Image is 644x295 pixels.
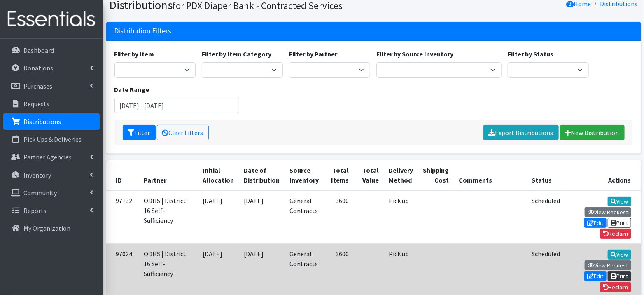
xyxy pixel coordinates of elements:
label: Filter by Partner [289,49,337,59]
p: Purchases [23,82,52,90]
p: Distributions [23,117,61,126]
th: Status [527,160,565,190]
th: ID [106,160,139,190]
a: Reports [3,202,100,219]
th: Delivery Method [384,160,418,190]
p: Pick Ups & Deliveries [23,135,82,143]
th: Actions [565,160,641,190]
label: Filter by Item [114,49,154,59]
label: Date Range [114,84,149,94]
a: Print [608,218,631,228]
td: [DATE] [198,190,239,244]
td: 3600 [324,190,354,244]
th: Date of Distribution [239,160,285,190]
p: My Organization [23,224,70,232]
h3: Distribution Filters [114,27,172,35]
p: Community [23,189,57,197]
a: Pick Ups & Deliveries [3,131,100,147]
td: Scheduled [527,190,565,244]
th: Comments [454,160,527,190]
p: Reports [23,206,47,215]
a: Donations [3,60,100,76]
a: View [608,197,631,206]
p: Inventory [23,171,51,179]
a: New Distribution [560,125,625,140]
a: Inventory [3,167,100,183]
label: Filter by Item Category [202,49,271,59]
p: Dashboard [23,46,54,54]
td: ODHS | District 16 Self-Sufficiency [139,190,198,244]
label: Filter by Source Inventory [376,49,453,59]
a: My Organization [3,220,100,236]
a: Distributions [3,113,100,130]
a: Dashboard [3,42,100,59]
img: HumanEssentials [3,5,100,33]
label: Filter by Status [508,49,553,59]
input: January 1, 2011 - December 31, 2011 [114,98,240,113]
a: Edit [584,271,607,281]
button: Filter [123,125,156,140]
a: Reclaim [600,229,631,239]
a: View Request [585,260,631,270]
p: Donations [23,64,53,72]
a: Requests [3,96,100,112]
td: Pick up [384,190,418,244]
p: Partner Agencies [23,153,72,161]
a: View Request [585,207,631,217]
a: Edit [584,218,607,228]
a: Purchases [3,78,100,94]
th: Shipping Cost [418,160,454,190]
th: Source Inventory [285,160,324,190]
th: Total Items [324,160,354,190]
th: Partner [139,160,198,190]
td: 97132 [106,190,139,244]
td: General Contracts [285,190,324,244]
a: Community [3,185,100,201]
p: Requests [23,100,49,108]
a: View [608,250,631,260]
a: Partner Agencies [3,149,100,165]
a: Export Distributions [483,125,559,140]
th: Initial Allocation [198,160,239,190]
td: [DATE] [239,190,285,244]
th: Total Value [354,160,384,190]
a: Print [608,271,631,281]
a: Clear Filters [157,125,209,140]
a: Reclaim [600,282,631,292]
